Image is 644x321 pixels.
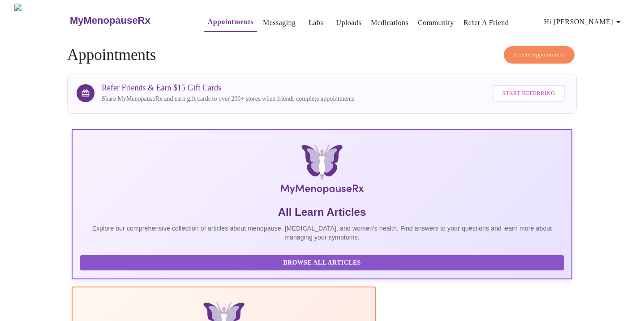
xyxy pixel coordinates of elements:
button: Uploads [332,14,365,32]
a: Uploads [336,17,361,29]
button: Medications [367,14,412,32]
a: Refer a Friend [464,17,509,29]
a: Browse All Articles [80,258,567,266]
span: Start Referring [502,88,555,98]
button: Create Appointment [504,46,575,64]
button: Start Referring [493,85,565,102]
img: MyMenopauseRx Logo [14,4,69,37]
h3: Refer Friends & Earn $15 Gift Cards [102,83,354,93]
button: Browse All Articles [80,255,564,271]
a: Start Referring [490,81,567,106]
button: Refer a Friend [460,14,513,32]
a: Community [418,17,454,29]
a: Labs [309,17,323,29]
button: Appointments [204,13,257,32]
a: Medications [371,17,408,29]
img: MyMenopauseRx Logo [155,144,489,198]
h3: MyMenopauseRx [70,15,150,26]
a: MyMenopauseRx [69,5,186,36]
button: Labs [301,14,330,32]
span: Browse All Articles [89,257,555,269]
h4: Appointments [67,46,577,64]
a: Messaging [263,17,296,29]
p: Explore our comprehensive collection of articles about menopause, [MEDICAL_DATA], and women's hea... [80,224,564,242]
button: Hi [PERSON_NAME] [541,13,627,31]
span: Create Appointment [514,50,564,60]
h5: All Learn Articles [80,205,564,219]
p: Share MyMenopauseRx and earn gift cards to over 200+ stores when friends complete appointments [102,94,354,103]
span: Hi [PERSON_NAME] [544,16,624,28]
button: Community [414,14,458,32]
a: Appointments [208,16,253,28]
button: Messaging [259,14,299,32]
